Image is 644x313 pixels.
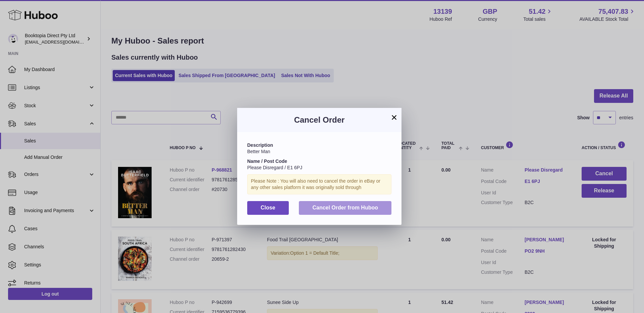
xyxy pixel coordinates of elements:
span: Please Disregard / E1 6PJ [247,165,302,170]
span: Close [261,205,275,210]
strong: Description [247,142,273,148]
button: Close [247,201,289,215]
h3: Cancel Order [247,115,391,125]
strong: Name / Post Code [247,159,287,164]
span: Better Man [247,149,270,154]
div: Please Note : You will also need to cancel the order in eBay or any other sales platform it was o... [247,174,391,194]
button: × [390,113,398,121]
span: Cancel Order from Huboo [312,205,378,210]
button: Cancel Order from Huboo [299,201,391,215]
